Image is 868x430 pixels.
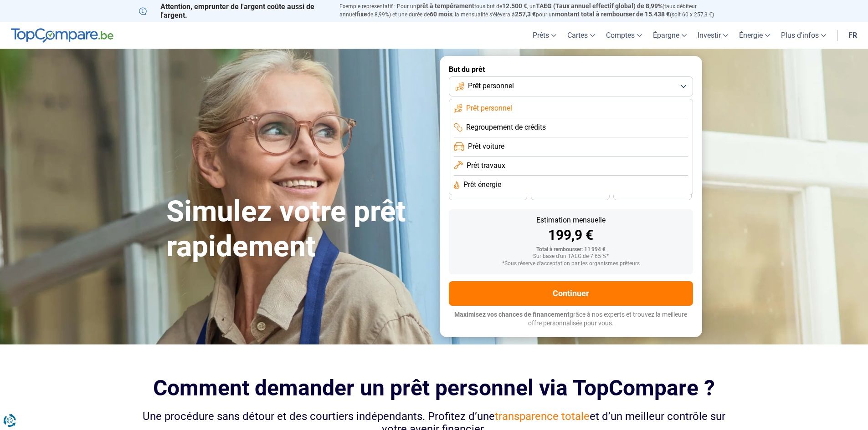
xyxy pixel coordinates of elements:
[527,22,562,49] a: Prêts
[468,142,504,152] span: Prêt voiture
[454,311,570,318] span: Maximisez vos chances de financement
[430,10,452,18] span: 60 mois
[139,375,729,400] h2: Comment demander un prêt personnel via TopCompare ?
[776,22,832,49] a: Plus d'infos
[456,217,686,224] div: Estimation mensuelle
[560,191,580,196] span: 30 mois
[692,22,734,49] a: Investir
[466,122,546,132] span: Regroupement de crédits
[843,22,863,49] a: fr
[356,10,367,18] span: fixe
[456,228,686,242] div: 199,9 €
[555,10,670,18] span: montant total à rembourser de 15.438 €
[456,247,686,253] div: Total à rembourser: 11 994 €
[449,65,693,74] label: But du prêt
[495,410,590,423] span: transparence totale
[166,194,429,264] h1: Simulez votre prêt rapidement
[466,103,512,113] span: Prêt personnel
[468,81,514,91] span: Prêt personnel
[502,2,527,10] span: 12.500 €
[536,2,663,10] span: TAEG (Taux annuel effectif global) de 8,99%
[467,161,505,171] span: Prêt travaux
[647,22,692,49] a: Épargne
[449,310,693,328] p: grâce à nos experts et trouvez la meilleure offre personnalisée pour vous.
[642,191,663,196] span: 24 mois
[449,76,693,96] button: Prêt personnel
[478,191,498,196] span: 36 mois
[416,2,474,10] span: prêt à tempérament
[339,2,729,19] p: Exemple représentatif : Pour un tous but de , un (taux débiteur annuel de 8,99%) et une durée de ...
[734,22,776,49] a: Énergie
[515,10,536,18] span: 257,3 €
[139,2,329,20] p: Attention, emprunter de l'argent coûte aussi de l'argent.
[456,261,686,267] div: *Sous réserve d'acceptation par les organismes prêteurs
[456,253,686,260] div: Sur base d'un TAEG de 7.65 %*
[562,22,601,49] a: Cartes
[601,22,647,49] a: Comptes
[449,281,693,306] button: Continuer
[11,28,113,43] img: TopCompare
[463,180,501,190] span: Prêt énergie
